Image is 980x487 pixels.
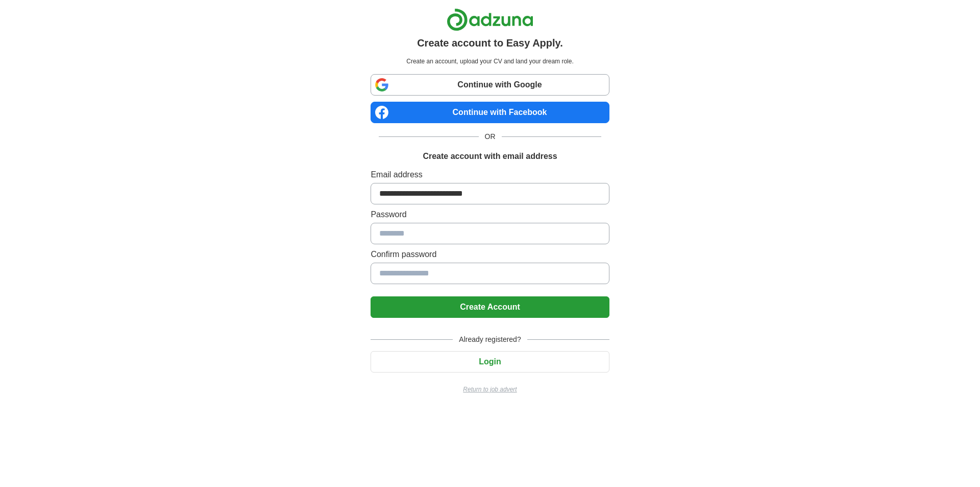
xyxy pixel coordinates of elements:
h1: Create account to Easy Apply. [417,35,563,51]
button: Create Account [371,296,609,318]
h1: Create account with email address [423,150,557,163]
p: Create an account, upload your CV and land your dream role. [373,57,607,66]
label: Email address [371,169,609,181]
a: Return to job advert [371,385,609,394]
label: Confirm password [371,248,609,261]
span: OR [479,131,502,142]
span: Already registered? [453,334,527,345]
button: Login [371,351,609,373]
img: Adzuna logo [447,8,533,31]
a: Continue with Google [371,74,609,96]
a: Login [371,357,609,366]
a: Continue with Facebook [371,102,609,123]
label: Password [371,208,609,221]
